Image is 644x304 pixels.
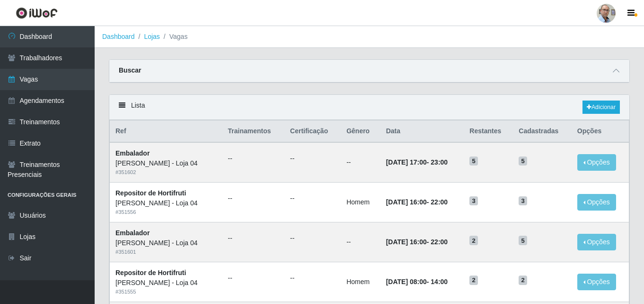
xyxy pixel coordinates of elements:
[115,198,217,208] div: [PERSON_NAME] - Loja 04
[341,183,380,222] td: Homem
[577,194,616,211] button: Opções
[519,196,527,206] span: 3
[102,33,135,40] a: Dashboard
[228,273,279,283] ul: --
[115,229,150,237] strong: Embalador
[572,120,629,143] th: Opções
[290,193,335,203] ul: --
[16,7,58,19] img: CoreUI Logo
[115,248,217,256] div: # 351601
[386,198,448,206] strong: -
[228,233,279,243] ul: --
[431,238,448,246] time: 22:00
[341,120,380,143] th: Gênero
[519,157,527,166] span: 5
[115,168,217,176] div: # 351602
[341,142,380,182] td: --
[469,276,478,285] span: 2
[144,33,159,40] a: Lojas
[577,154,616,171] button: Opções
[160,32,188,42] li: Vagas
[464,120,513,143] th: Restantes
[95,26,644,48] nav: breadcrumb
[119,66,141,74] strong: Buscar
[386,158,427,166] time: [DATE] 17:00
[519,236,527,245] span: 5
[284,120,341,143] th: Certificação
[469,157,478,166] span: 5
[115,158,217,168] div: [PERSON_NAME] - Loja 04
[115,208,217,216] div: # 351556
[386,278,427,286] time: [DATE] 08:00
[222,120,285,143] th: Trainamentos
[290,233,335,243] ul: --
[577,234,616,250] button: Opções
[386,238,448,246] strong: -
[109,95,629,120] div: Lista
[386,158,448,166] strong: -
[386,238,427,246] time: [DATE] 16:00
[431,278,448,286] time: 14:00
[115,288,217,296] div: # 351555
[386,278,448,286] strong: -
[110,120,222,143] th: Ref
[290,273,335,283] ul: --
[469,196,478,206] span: 3
[115,278,217,288] div: [PERSON_NAME] - Loja 04
[228,154,279,164] ul: --
[582,101,620,114] a: Adicionar
[519,276,527,285] span: 2
[290,154,335,164] ul: --
[513,120,572,143] th: Cadastradas
[228,193,279,203] ul: --
[115,238,217,248] div: [PERSON_NAME] - Loja 04
[469,236,478,245] span: 2
[386,198,427,206] time: [DATE] 16:00
[577,274,616,290] button: Opções
[341,262,380,302] td: Homem
[431,198,448,206] time: 22:00
[115,269,186,276] strong: Repositor de Hortifruti
[115,149,150,157] strong: Embalador
[380,120,464,143] th: Data
[115,189,186,197] strong: Repositor de Hortifruti
[431,158,448,166] time: 23:00
[341,222,380,262] td: --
